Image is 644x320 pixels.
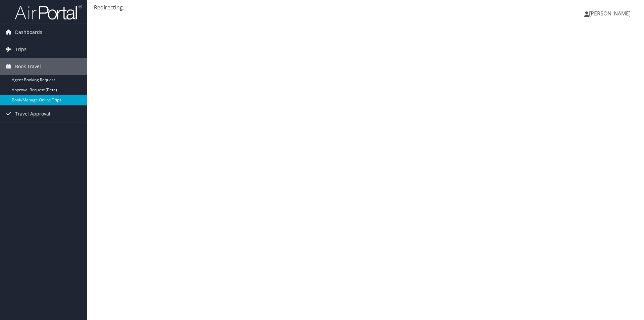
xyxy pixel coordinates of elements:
[15,105,50,122] span: Travel Approval
[94,3,637,11] div: Redirecting...
[584,3,637,24] a: [PERSON_NAME]
[15,24,42,41] span: Dashboards
[589,10,631,17] span: [PERSON_NAME]
[15,4,82,20] img: airportal-logo.png
[15,58,41,75] span: Book Travel
[15,41,26,58] span: Trips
